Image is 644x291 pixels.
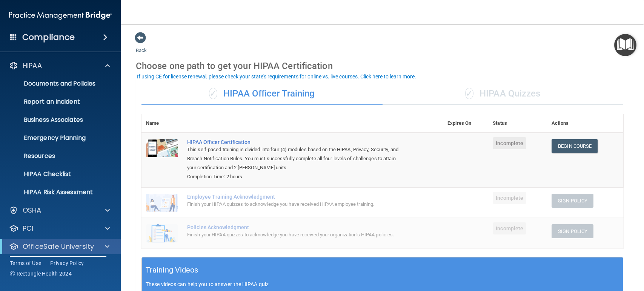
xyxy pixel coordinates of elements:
[552,194,593,208] button: Sign Policy
[187,230,405,239] div: Finish your HIPAA quizzes to acknowledge you have received your organization’s HIPAA policies.
[493,137,526,149] span: Incomplete
[187,224,405,230] div: Policies Acknowledgment
[5,80,108,87] p: Documents and Policies
[187,194,405,200] div: Employee Training Acknowledgment
[187,200,405,209] div: Finish your HIPAA quizzes to acknowledge you have received HIPAA employee training.
[23,224,33,233] p: PCI
[547,114,623,133] th: Actions
[23,61,42,70] p: HIPAA
[5,170,108,178] p: HIPAA Checklist
[5,152,108,160] p: Resources
[136,55,629,77] div: Choose one path to get your HIPAA Certification
[187,172,405,181] div: Completion Time: 2 hours
[465,88,473,99] span: ✓
[136,73,417,80] button: If using CE for license renewal, please check your state's requirements for online vs. live cours...
[493,222,526,234] span: Incomplete
[23,206,41,215] p: OSHA
[614,34,636,56] button: Open Resource Center
[5,98,108,106] p: Report an Incident
[136,38,147,53] a: Back
[137,74,416,79] div: If using CE for license renewal, please check your state's requirements for online vs. live cours...
[9,224,110,233] a: PCI
[22,32,75,43] h4: Compliance
[10,259,41,267] a: Terms of Use
[141,114,183,133] th: Name
[493,192,526,204] span: Incomplete
[209,88,217,99] span: ✓
[50,259,84,267] a: Privacy Policy
[552,139,598,153] a: Begin Course
[10,270,72,277] span: Ⓒ Rectangle Health 2024
[9,206,110,215] a: OSHA
[9,61,110,70] a: HIPAA
[187,145,405,172] div: This self-paced training is divided into four (4) modules based on the HIPAA, Privacy, Security, ...
[5,116,108,124] p: Business Associates
[9,242,109,251] a: OfficeSafe University
[488,114,547,133] th: Status
[443,114,488,133] th: Expires On
[5,134,108,142] p: Emergency Planning
[187,139,405,145] a: HIPAA Officer Certification
[552,224,593,238] button: Sign Policy
[383,83,624,105] div: HIPAA Quizzes
[141,83,383,105] div: HIPAA Officer Training
[9,8,112,23] img: PMB logo
[146,263,198,277] h5: Training Videos
[5,188,108,196] p: HIPAA Risk Assessment
[23,242,94,251] p: OfficeSafe University
[146,281,619,287] p: These videos can help you to answer the HIPAA quiz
